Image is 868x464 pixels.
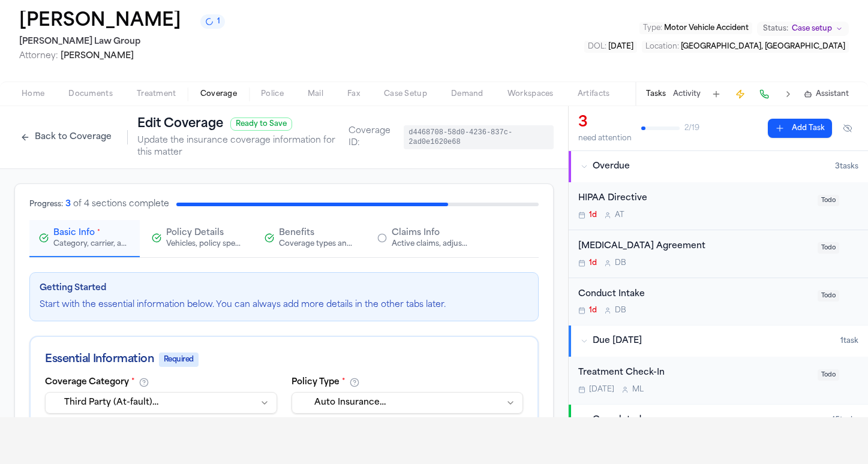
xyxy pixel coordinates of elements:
button: Edit DOL: 2025-08-05 [584,41,637,53]
span: Assistant [816,89,849,99]
span: [DATE] [608,43,633,50]
div: Category, carrier, and policy holder information [53,239,130,249]
div: 3 [578,113,632,132]
span: Benefits [279,227,314,239]
span: Home [22,89,44,99]
span: 1 task [840,336,858,346]
div: Coverage types and limits [279,239,356,249]
button: Policy DetailsVehicles, policy specifics, and additional details [142,220,253,257]
span: [DATE] [589,385,614,394]
div: Vehicles, policy specifics, and additional details [166,239,243,249]
span: Required [159,352,199,367]
div: Open task: HIPAA Directive [569,182,868,230]
button: Overdue3tasks [569,151,868,182]
span: Due [DATE] [593,335,642,347]
span: 3 task s [835,162,858,171]
span: Treatment [137,89,176,99]
button: Create Immediate Task [732,86,749,103]
span: Attorney: [19,52,58,61]
span: Overdue [593,161,630,173]
span: 1d [589,258,597,268]
span: Documents [68,89,113,99]
span: Coverage [200,89,237,99]
label: Coverage Category [45,378,134,387]
button: Add Task [768,119,832,138]
span: 15 task s [832,415,858,425]
span: Location : [645,43,679,50]
span: Mail [308,89,323,99]
label: Policy Type [292,378,345,387]
code: d4468708-58d0-4236-837c-2ad0e1620e68 [404,125,554,149]
span: A T [615,210,624,220]
span: DOL : [588,43,606,50]
button: Change status from Case setup [757,22,849,36]
button: Edit matter name [19,11,181,32]
span: Fax [347,89,360,99]
p: Update the insurance coverage information for this matter [137,135,349,159]
span: D B [615,258,626,268]
span: Basic Info [53,227,95,239]
span: Motor Vehicle Accident [664,25,749,32]
h1: Edit Coverage [137,116,223,132]
h3: Getting Started [40,282,528,294]
div: Treatment Check-In [578,366,810,380]
button: Tasks [646,89,666,99]
span: [PERSON_NAME] [61,52,134,61]
span: Demand [451,89,483,99]
div: Essential Information [45,351,523,368]
button: Assistant [804,89,849,99]
div: Conduct Intake [578,288,810,302]
span: 1 [217,17,220,26]
span: Type : [643,25,662,32]
div: Open task: Retainer Agreement [569,230,868,278]
div: 3 [65,198,71,210]
span: Case setup [792,24,832,34]
div: Open task: Treatment Check-In [569,357,868,404]
button: Basic Info*Category, carrier, and policy holder information [29,220,140,257]
span: Todo [818,290,839,302]
span: Claims Info [392,227,440,239]
button: Claims InfoActive claims, adjusters, and subrogation details [368,220,478,257]
span: [GEOGRAPHIC_DATA], [GEOGRAPHIC_DATA] [681,43,845,50]
span: Artifacts [578,89,610,99]
button: Hide completed tasks (⌘⇧H) [837,119,858,138]
span: Completed [593,414,641,426]
button: 1 active task [200,14,225,29]
div: Open task: Conduct Intake [569,278,868,326]
span: Policy Details [166,227,224,239]
span: Workspaces [507,89,554,99]
div: [MEDICAL_DATA] Agreement [578,240,810,254]
span: Coverage ID: [349,125,399,149]
span: Police [261,89,284,99]
span: 2 / 19 [684,123,699,133]
span: Case Setup [384,89,427,99]
span: D B [615,306,626,315]
button: Completed15tasks [569,405,868,436]
h2: [PERSON_NAME] Law Group [19,35,225,49]
button: Edit Location: Orlando, FL [642,41,849,53]
div: Progress: [29,200,63,209]
div: Active claims, adjusters, and subrogation details [392,239,468,249]
button: Due [DATE]1task [569,326,868,357]
span: M L [632,385,644,394]
p: Start with the essential information below. You can always add more details in the other tabs later. [40,299,528,311]
div: need attention [578,134,632,143]
div: HIPAA Directive [578,192,810,206]
span: Status: [763,24,788,34]
div: 4 [84,198,89,210]
span: Ready to Save [230,117,292,131]
span: Todo [818,369,839,381]
button: Edit Type: Motor Vehicle Accident [639,22,752,34]
span: Todo [818,195,839,206]
span: 1d [589,306,597,315]
button: Activity [673,89,701,99]
h1: [PERSON_NAME] [19,11,181,32]
button: BenefitsCoverage types and limits [255,220,365,257]
button: Back to Coverage [14,128,118,147]
div: sections complete [92,198,169,210]
span: 1d [589,210,597,220]
span: Todo [818,242,839,254]
button: Add Task [708,86,725,103]
div: of [73,198,82,210]
button: Make a Call [756,86,773,103]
